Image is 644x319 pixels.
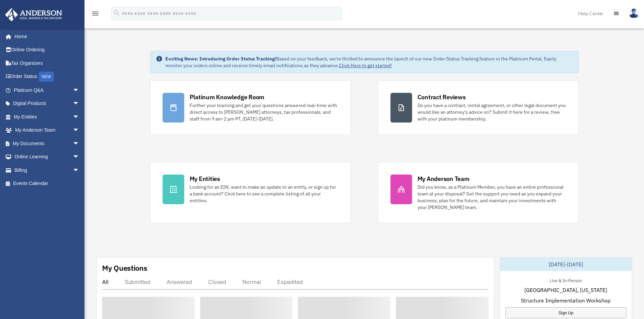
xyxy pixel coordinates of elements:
[5,177,90,190] a: Events Calendar
[5,150,90,164] a: Online Learningarrow_drop_down
[5,30,86,43] a: Home
[5,43,90,57] a: Online Ordering
[150,162,351,223] a: My Entities Looking for an EIN, want to make an update to an entity, or sign up for a bank accoun...
[208,278,226,285] div: Closed
[39,72,54,82] div: NEW
[378,80,579,135] a: Contract Reviews Do you have a contract, rental agreement, or other legal document you would like...
[5,56,90,70] a: Tax Organizers
[190,102,338,122] div: Further your learning and get your questions answered real-time with direct access to [PERSON_NAM...
[73,150,86,164] span: arrow_drop_down
[150,80,351,135] a: Platinum Knowledge Room Further your learning and get your questions answered real-time with dire...
[3,8,64,21] img: Anderson Advisors Platinum Portal
[418,93,466,101] div: Contract Reviews
[190,184,338,204] div: Looking for an EIN, want to make an update to an entity, or sign up for a bank account? Click her...
[418,102,566,122] div: Do you have a contract, rental agreement, or other legal document you would like an attorney's ad...
[73,110,86,124] span: arrow_drop_down
[167,278,192,285] div: Answered
[339,62,392,69] a: Click Here to get started!
[418,184,566,211] div: Did you know, as a Platinum Member, you have an entire professional team at your disposal? Get th...
[629,8,639,18] img: User Pic
[73,97,86,111] span: arrow_drop_down
[165,55,573,69] div: Based on your feedback, we're thrilled to announce the launch of our new Order Status Tracking fe...
[5,97,90,110] a: Digital Productsarrow_drop_down
[190,93,265,101] div: Platinum Knowledge Room
[91,12,99,18] a: menu
[91,9,99,18] i: menu
[113,9,120,17] i: search
[125,278,150,285] div: Submitted
[544,276,587,284] div: Live & In-Person
[277,278,303,285] div: Expedited
[73,83,86,97] span: arrow_drop_down
[505,307,626,318] a: Sign Up
[5,137,90,150] a: My Documentsarrow_drop_down
[73,137,86,151] span: arrow_drop_down
[524,286,607,294] span: [GEOGRAPHIC_DATA], [US_STATE]
[378,162,579,223] a: My Anderson Team Did you know, as a Platinum Member, you have an entire professional team at your...
[5,83,90,97] a: Platinum Q&Aarrow_drop_down
[5,110,90,124] a: My Entitiesarrow_drop_down
[102,278,109,285] div: All
[165,56,276,62] strong: Exciting News: Introducing Order Status Tracking!
[418,175,470,183] div: My Anderson Team
[73,163,86,177] span: arrow_drop_down
[5,163,90,177] a: Billingarrow_drop_down
[190,175,220,183] div: My Entities
[5,124,90,137] a: My Anderson Teamarrow_drop_down
[242,278,261,285] div: Normal
[102,263,147,273] div: My Questions
[5,70,90,84] a: Order StatusNEW
[521,296,611,304] span: Structure Implementation Workshop
[73,124,86,137] span: arrow_drop_down
[500,258,632,271] div: [DATE]-[DATE]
